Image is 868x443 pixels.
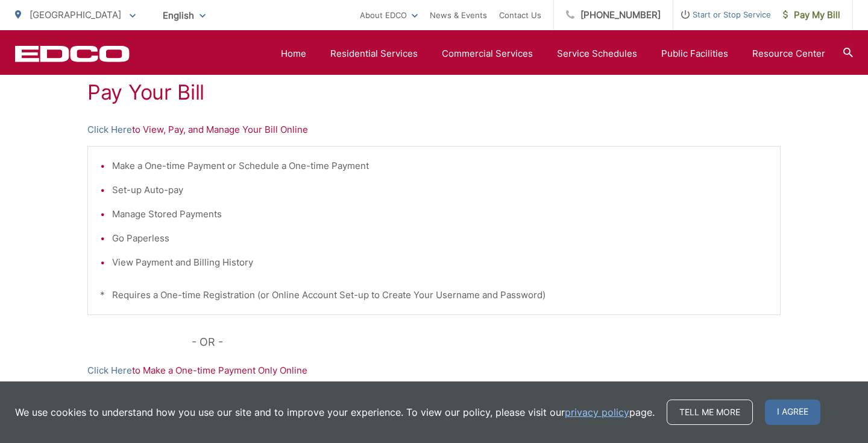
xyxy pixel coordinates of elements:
h1: Pay Your Bill [87,80,781,104]
a: Click Here [87,363,132,378]
span: English [154,5,215,26]
span: I agree [765,400,820,425]
li: Make a One-time Payment or Schedule a One-time Payment [112,159,768,173]
li: Set-up Auto-pay [112,183,768,197]
a: Service Schedules [557,46,637,61]
p: * Requires a One-time Registration (or Online Account Set-up to Create Your Username and Password) [100,288,768,302]
a: Public Facilities [661,46,728,61]
p: to View, Pay, and Manage Your Bill Online [87,123,781,137]
a: Resource Center [752,46,825,61]
a: Residential Services [330,46,418,61]
a: About EDCO [360,8,418,22]
li: Manage Stored Payments [112,207,768,221]
p: to Make a One-time Payment Only Online [87,363,781,378]
a: privacy policy [565,405,629,419]
li: Go Paperless [112,231,768,246]
a: Tell me more [667,400,753,425]
a: Contact Us [499,8,541,22]
a: News & Events [430,8,487,22]
a: Commercial Services [442,46,533,61]
span: [GEOGRAPHIC_DATA] [30,9,121,21]
a: Home [281,46,306,61]
li: View Payment and Billing History [112,255,768,270]
a: Click Here [87,123,132,137]
p: We use cookies to understand how you use our site and to improve your experience. To view our pol... [15,405,655,419]
span: Pay My Bill [783,8,840,22]
a: EDCD logo. Return to the homepage. [15,45,130,62]
p: - OR - [192,333,781,351]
